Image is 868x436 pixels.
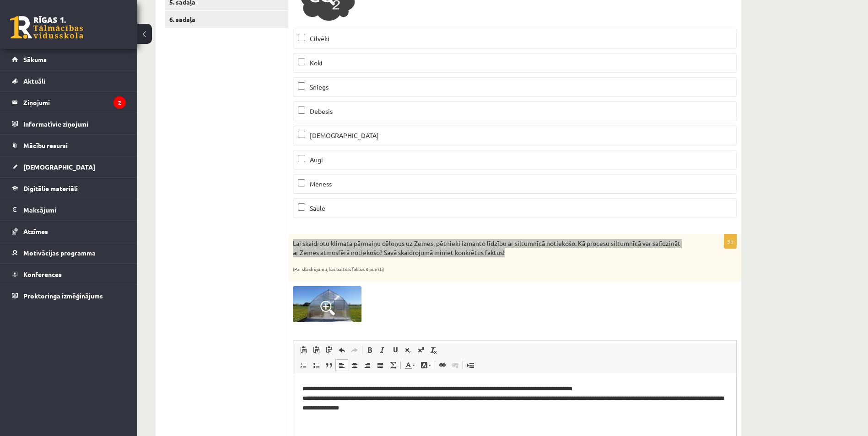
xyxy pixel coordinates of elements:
[310,359,323,371] a: Insert/Remove Bulleted List
[23,163,95,171] span: [DEMOGRAPHIC_DATA]
[165,11,288,28] a: 6. sadaļa
[12,221,126,242] a: Atzīmes
[310,204,325,212] span: Saule
[297,344,310,356] a: Paste (Ctrl+V)
[449,359,462,371] a: Unlink
[464,359,477,371] a: Insert Page Break for Printing
[12,285,126,306] a: Proktoringa izmēģinājums
[298,34,305,41] input: Cilvēki
[310,34,329,43] span: Cilvēki
[12,92,126,113] a: Ziņojumi2
[323,359,335,371] a: Block Quote
[427,344,440,356] a: Remove Format
[298,58,305,65] input: Koki
[23,227,48,235] span: Atzīmes
[418,359,434,371] a: Background Colour
[23,270,62,278] span: Konferences
[348,344,361,356] a: Redo (Ctrl+Y)
[12,49,126,70] a: Sākums
[293,286,361,322] img: sil.png
[436,359,449,371] a: Link (Ctrl+K)
[310,344,323,356] a: Paste as plain text (Ctrl+Shift+V)
[10,16,83,39] a: Rīgas 1. Tālmācības vidusskola
[12,178,126,199] a: Digitālie materiāli
[23,199,126,220] legend: Maksājumi
[23,55,47,64] span: Sākums
[310,107,333,115] span: Debesis
[12,264,126,285] a: Konferences
[402,359,418,371] a: Text Colour
[12,135,126,156] a: Mācību resursi
[298,106,305,114] input: Debesis
[335,359,348,371] a: Align Left
[293,266,384,272] sub: (Par skaidrojumu, kas baltīsts faktos 3 punkti)
[23,184,78,192] span: Digitālie materiāli
[724,234,737,249] p: 3p
[297,359,310,371] a: Insert/Remove Numbered List
[310,131,379,139] span: [DEMOGRAPHIC_DATA]
[389,344,402,356] a: Underline (Ctrl+U)
[387,359,399,371] a: Math
[348,359,361,371] a: Centre
[12,242,126,263] a: Motivācijas programma
[12,113,126,134] a: Informatīvie ziņojumi
[298,131,305,138] input: [DEMOGRAPHIC_DATA]
[310,180,332,188] span: Mēness
[335,344,348,356] a: Undo (Ctrl+Z)
[298,179,305,186] input: Mēness
[23,113,126,134] legend: Informatīvie ziņojumi
[23,77,45,85] span: Aktuāli
[23,141,68,149] span: Mācību resursi
[298,155,305,162] input: Augi
[310,155,323,164] span: Augi
[23,249,96,257] span: Motivācijas programma
[376,344,389,356] a: Italic (Ctrl+I)
[310,58,323,67] span: Koki
[12,70,126,91] a: Aktuāli
[298,82,305,90] input: Sniegs
[415,344,427,356] a: Superscript
[113,96,126,109] i: 2
[361,359,374,371] a: Align Right
[363,344,376,356] a: Bold (Ctrl+B)
[293,239,691,257] p: Lai skaidrotu klimata pārmaiņu cēloņus uz Zemes, pētnieki izmanto līdzību ar siltumnīcā notiekošo...
[310,83,329,91] span: Sniegs
[23,292,103,300] span: Proktoringa izmēģinājums
[23,92,126,113] legend: Ziņojumi
[12,156,126,177] a: [DEMOGRAPHIC_DATA]
[323,344,335,356] a: Paste from Word
[298,203,305,211] input: Saule
[374,359,387,371] a: Justify
[12,199,126,220] a: Maksājumi
[402,344,415,356] a: Subscript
